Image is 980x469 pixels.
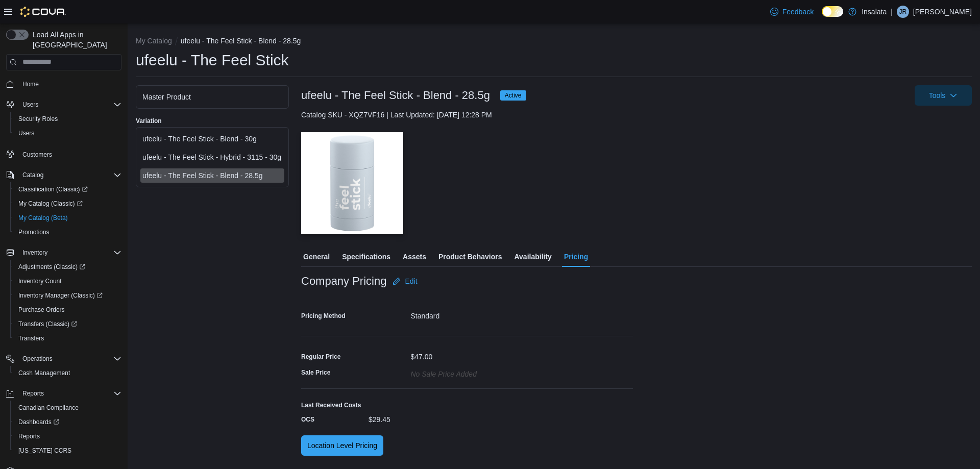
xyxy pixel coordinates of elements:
a: Users [14,127,38,139]
span: Edit [405,276,417,286]
button: Customers [2,146,126,161]
span: Catalog [22,171,43,179]
label: Sale Price [301,368,330,377]
span: Home [22,80,39,88]
span: Security Roles [14,113,121,125]
span: My Catalog (Classic) [14,198,121,210]
div: Master Product [142,92,282,102]
span: Operations [22,355,53,363]
a: Promotions [14,226,54,238]
span: Tools [929,90,946,101]
span: Purchase Orders [14,304,121,316]
div: $29.45 [369,411,505,424]
div: No Sale Price added [411,366,477,378]
span: Cash Management [14,367,121,379]
button: Home [2,77,126,91]
span: Inventory Count [18,277,62,285]
span: Reports [22,389,44,398]
button: Catalog [18,169,47,181]
span: Users [18,129,34,137]
span: Customers [22,151,52,159]
label: Last Received Costs [301,401,361,409]
button: Users [10,126,126,140]
a: Transfers (Classic) [10,317,126,331]
span: Canadian Compliance [14,402,121,414]
div: Standard [411,308,633,320]
button: Reports [10,429,126,443]
div: Regular Price [301,353,340,361]
span: Users [14,127,121,139]
span: [US_STATE] CCRS [18,447,71,455]
a: Purchase Orders [14,304,69,316]
button: Reports [2,386,126,401]
a: Inventory Count [14,275,66,287]
span: Transfers (Classic) [14,318,121,330]
a: Reports [14,430,44,442]
button: Purchase Orders [10,303,126,317]
button: Reports [18,387,48,400]
span: Transfers [14,332,121,344]
span: Home [18,78,121,90]
input: Dark Mode [822,6,843,17]
button: [US_STATE] CCRS [10,443,126,458]
button: Transfers [10,331,126,345]
a: Inventory Manager (Classic) [14,289,107,302]
span: Product Behaviors [438,246,502,267]
a: Adjustments (Classic) [14,261,89,273]
span: Transfers (Classic) [18,320,77,328]
a: Transfers [14,332,48,344]
a: Transfers (Classic) [14,318,81,330]
span: Operations [18,353,121,365]
a: Cash Management [14,367,74,379]
span: Users [18,98,121,111]
span: General [303,246,330,267]
span: Transfers [18,334,44,342]
span: Security Roles [18,115,58,123]
span: Load All Apps in [GEOGRAPHIC_DATA] [29,30,121,50]
button: Edit [388,271,421,291]
span: Specifications [342,246,390,267]
button: Users [18,98,42,111]
a: My Catalog (Classic) [10,196,126,211]
label: OCS [301,415,314,424]
button: Tools [915,85,972,106]
span: Inventory [18,246,121,259]
a: Classification (Classic) [10,182,126,196]
a: Dashboards [14,416,63,428]
span: JR [899,6,907,18]
span: Inventory Count [14,275,121,287]
span: Adjustments (Classic) [14,261,121,273]
button: Inventory Count [10,274,126,288]
button: Operations [2,352,126,366]
span: Purchase Orders [18,306,65,314]
label: Pricing Method [301,312,346,320]
span: Classification (Classic) [18,185,88,193]
span: Location Level Pricing [307,440,377,451]
span: Customers [18,147,121,160]
p: Insalata [862,6,887,18]
span: Canadian Compliance [18,404,79,412]
label: Variation [136,117,162,125]
a: Feedback [766,2,818,22]
span: Feedback [782,7,814,17]
a: Adjustments (Classic) [10,260,126,274]
span: Availability [514,246,551,267]
a: Classification (Classic) [14,183,92,195]
span: Reports [14,430,121,442]
button: Canadian Compliance [10,401,126,415]
p: [PERSON_NAME] [913,6,972,18]
span: Users [22,101,38,109]
div: James Roode [897,6,909,18]
span: Assets [403,246,426,267]
span: My Catalog (Beta) [18,214,68,222]
span: My Catalog (Classic) [18,200,83,208]
span: Inventory [22,249,47,257]
h3: ufeelu - The Feel Stick - Blend - 28.5g [301,89,490,102]
button: ufeelu - The Feel Stick - Blend - 28.5g [181,37,301,45]
button: Security Roles [10,112,126,126]
a: Security Roles [14,113,62,125]
img: Image for ufeelu - The Feel Stick - Blend - 28.5g [301,132,403,234]
div: $47.00 [411,349,433,361]
span: My Catalog (Beta) [14,212,121,224]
